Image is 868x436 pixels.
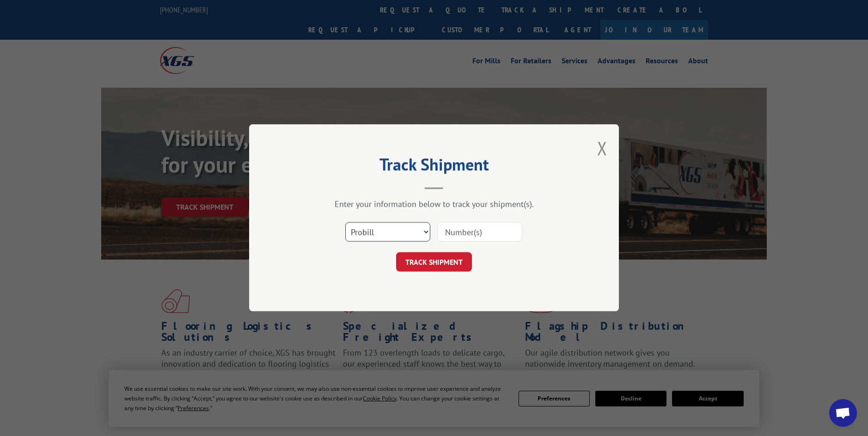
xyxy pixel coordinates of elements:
[396,253,472,272] button: TRACK SHIPMENT
[829,399,857,427] div: Open chat
[295,158,573,176] h2: Track Shipment
[295,199,573,210] div: Enter your information below to track your shipment(s).
[597,136,607,160] button: Close modal
[437,223,522,242] input: Number(s)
